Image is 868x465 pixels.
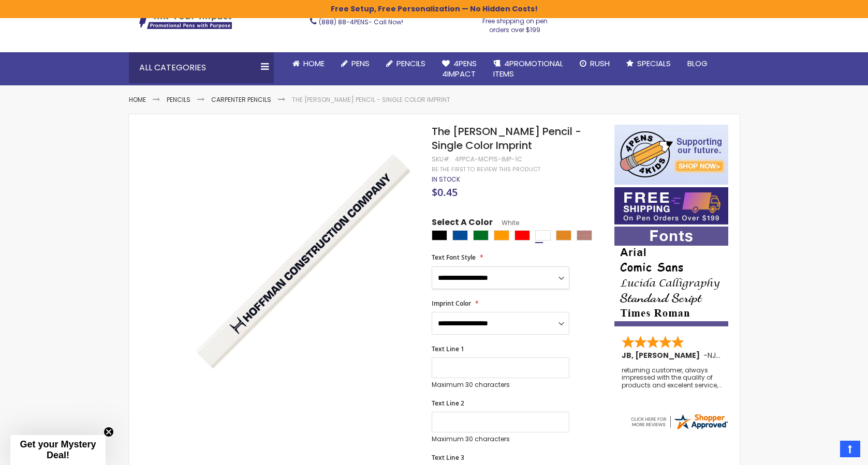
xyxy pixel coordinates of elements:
[622,350,703,361] span: JB, [PERSON_NAME]
[432,381,569,389] p: Maximum 30 characters
[432,299,471,308] span: Imprint Color
[378,52,434,75] a: Pencils
[571,52,618,75] a: Rush
[10,435,106,465] div: Get your Mystery Deal!Close teaser
[284,52,333,75] a: Home
[472,13,558,34] div: Free shipping on pen orders over $199
[432,435,569,443] p: Maximum 30 characters
[211,95,271,104] a: Carpenter Pencils
[432,344,464,353] span: Text Line 1
[494,230,509,241] div: Orange
[614,187,728,224] img: Free shipping on orders over $199
[618,52,679,75] a: Specials
[432,453,464,462] span: Text Line 3
[129,52,274,83] div: All Categories
[319,18,369,26] a: (888) 88-4PENS
[319,18,403,26] span: - Call Now!
[432,166,540,173] a: Be the first to review this product
[432,175,460,184] span: In stock
[629,424,729,433] a: 4pens.com certificate URL
[442,58,477,79] span: 4Pens 4impact
[104,427,114,437] button: Close teaser
[434,52,485,86] a: 4Pens4impact
[303,58,325,69] span: Home
[535,230,551,241] div: White
[485,52,571,86] a: 4PROMOTIONALITEMS
[493,218,519,227] span: White
[351,58,370,69] span: Pens
[292,96,450,104] li: The [PERSON_NAME] Pencil - Single Color Imprint
[432,185,458,199] span: $0.45
[396,58,425,69] span: Pencils
[556,230,571,241] div: School Bus Yellow
[452,230,468,241] div: Dark Blue
[432,253,476,262] span: Text Font Style
[614,125,728,185] img: 4pens 4 kids
[629,412,729,431] img: 4pens.com widget logo
[590,58,610,69] span: Rush
[493,58,563,79] span: 4PROMOTIONAL ITEMS
[432,155,451,163] strong: SKU
[455,155,522,163] div: 4PPCA-MCP1S-IMP-1C
[432,175,460,184] div: Availability
[432,399,464,408] span: Text Line 2
[514,230,530,241] div: Red
[703,350,793,361] span: - ,
[432,230,447,241] div: Black
[20,439,96,460] span: Get your Mystery Deal!
[679,52,716,75] a: Blog
[333,52,378,75] a: Pens
[167,95,190,104] a: Pencils
[708,350,720,361] span: NJ
[432,124,581,153] span: The [PERSON_NAME] Pencil - Single Color Imprint
[614,227,728,326] img: font-personalization-examples
[129,95,146,104] a: Home
[432,217,493,231] span: Select A Color
[181,140,418,376] img: white-the-carpenter-pencil_1_1.jpg
[473,230,489,241] div: Green
[622,367,722,389] div: returning customer, always impressed with the quality of products and excelent service, will retu...
[840,441,860,457] a: Top
[577,230,592,241] div: Natural
[637,58,671,69] span: Specials
[687,58,708,69] span: Blog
